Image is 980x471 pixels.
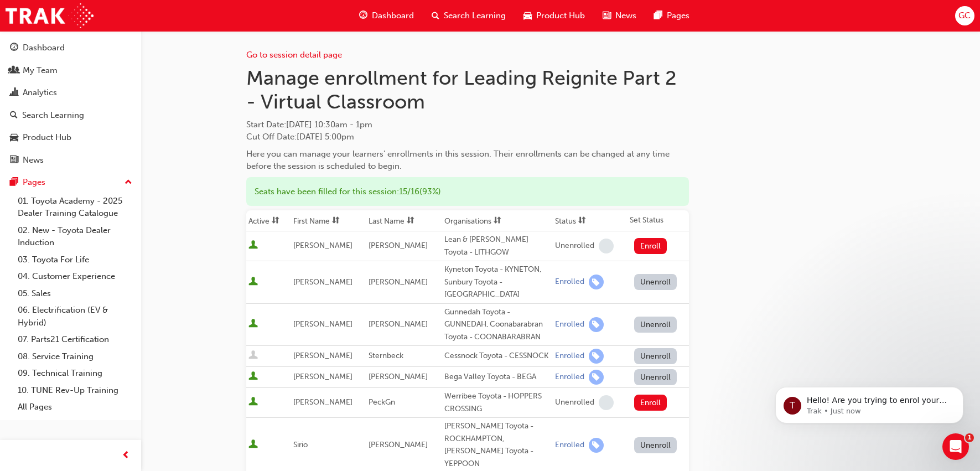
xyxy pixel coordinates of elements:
span: User is active [248,397,258,408]
button: Unenroll [634,369,677,385]
span: Dashboard [372,9,414,22]
th: Toggle SortBy [246,210,291,231]
div: [PERSON_NAME] Toyota - ROCKHAMPTON, [PERSON_NAME] Toyota - YEPPOON [444,420,551,470]
div: Werribee Toyota - HOPPERS CROSSING [444,390,551,415]
span: learningRecordVerb_ENROLL-icon [589,370,604,385]
span: [PERSON_NAME] [369,319,428,329]
div: Enrolled [555,351,584,361]
a: 10. TUNE Rev-Up Training [13,382,137,399]
span: [PERSON_NAME] [293,241,352,250]
span: [DATE] 10:30am - 1pm [286,120,372,130]
span: guage-icon [10,43,18,53]
span: up-icon [125,175,132,190]
iframe: Intercom live chat [942,433,969,460]
span: car-icon [523,9,532,23]
th: Toggle SortBy [366,210,442,231]
span: search-icon [10,111,18,121]
span: [PERSON_NAME] [369,241,428,250]
div: Bega Valley Toyota - BEGA [444,371,551,384]
div: Search Learning [22,109,84,122]
span: sorting-icon [272,216,279,226]
button: DashboardMy TeamAnalyticsSearch LearningProduct HubNews [4,35,137,172]
span: 1 [965,433,974,442]
span: Pages [667,9,689,22]
button: Pages [4,172,137,193]
span: [PERSON_NAME] [369,440,428,449]
div: Unenrolled [555,397,594,408]
a: 02. New - Toyota Dealer Induction [13,222,137,251]
a: 01. Toyota Academy - 2025 Dealer Training Catalogue [13,193,137,222]
div: Seats have been filled for this session : 15 / 16 ( 93% ) [246,177,689,206]
span: Cut Off Date : [DATE] 5:00pm [246,132,354,142]
span: News [615,9,636,22]
div: My Team [23,64,58,77]
span: Sirio [293,440,308,449]
span: sorting-icon [332,216,340,226]
div: Pages [23,176,45,189]
a: Dashboard [4,38,137,58]
div: Unenrolled [555,241,594,251]
span: PeckGn [369,397,395,407]
span: Product Hub [536,9,585,22]
span: learningRecordVerb_NONE-icon [599,239,614,253]
a: News [4,150,137,170]
div: Lean & [PERSON_NAME] Toyota - LITHGOW [444,234,551,258]
a: 07. Parts21 Certification [13,331,137,348]
span: news-icon [603,9,611,23]
span: GC [958,9,971,22]
a: Search Learning [4,105,137,126]
div: Analytics [23,86,57,99]
span: User is active [248,319,258,330]
a: All Pages [13,398,137,416]
span: search-icon [432,9,439,23]
iframe: Intercom notifications message [759,364,980,441]
button: Unenroll [634,274,677,290]
div: Enrolled [555,440,584,451]
th: Toggle SortBy [553,210,628,231]
span: User is active [248,277,258,288]
span: User is inactive [248,350,258,361]
a: 04. Customer Experience [13,268,137,285]
th: Set Status [628,210,689,231]
span: Search Learning [444,9,506,22]
a: Go to session detail page [246,50,342,60]
span: news-icon [10,156,18,165]
span: learningRecordVerb_ENROLL-icon [589,317,604,332]
div: Enrolled [555,277,584,287]
div: Kyneton Toyota - KYNETON, Sunbury Toyota - [GEOGRAPHIC_DATA] [444,263,551,301]
span: User is active [248,439,258,451]
span: learningRecordVerb_ENROLL-icon [589,349,604,364]
th: Toggle SortBy [442,210,553,231]
span: sorting-icon [407,216,414,226]
a: news-iconNews [594,4,645,27]
div: News [23,154,44,167]
span: guage-icon [359,9,367,23]
button: Enroll [634,395,667,411]
span: people-icon [10,66,18,76]
button: Enroll [634,238,667,254]
h1: Manage enrollment for Leading Reignite Part 2 - Virtual Classroom [246,66,689,114]
div: Dashboard [23,42,65,54]
span: car-icon [10,133,18,143]
a: guage-iconDashboard [350,4,423,27]
a: 05. Sales [13,285,137,302]
span: [PERSON_NAME] [293,397,352,407]
a: pages-iconPages [645,4,698,27]
div: Enrolled [555,372,584,382]
a: car-iconProduct Hub [515,4,594,27]
button: GC [955,6,974,25]
span: prev-icon [122,449,130,463]
div: Gunnedah Toyota - GUNNEDAH, Coonabarabran Toyota - COONABARABRAN [444,306,551,344]
div: Cessnock Toyota - CESSNOCK [444,350,551,363]
span: chart-icon [10,88,18,98]
span: [PERSON_NAME] [293,319,352,329]
span: pages-icon [654,9,662,23]
a: My Team [4,60,137,81]
a: 03. Toyota For Life [13,251,137,268]
a: Analytics [4,82,137,103]
th: Toggle SortBy [291,210,366,231]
